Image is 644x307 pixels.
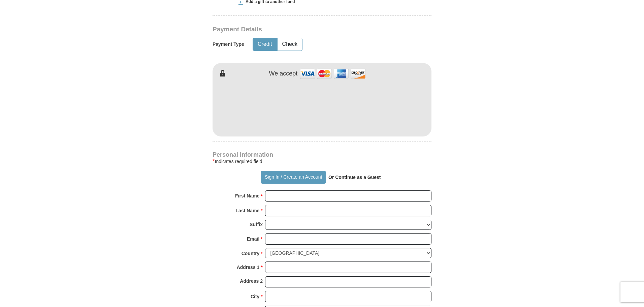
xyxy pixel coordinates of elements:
strong: Email [247,234,259,244]
strong: Or Continue as a Guest [328,175,381,180]
h4: Personal Information [213,152,431,157]
h4: We accept [269,70,298,78]
strong: Last Name [236,206,260,215]
button: Credit [253,38,277,51]
strong: Country [241,249,260,258]
strong: City [251,292,259,301]
strong: Address 2 [240,276,263,286]
strong: Address 1 [237,263,260,272]
button: Check [278,38,302,51]
strong: First Name [235,191,259,201]
img: credit cards accepted [299,66,366,81]
div: Indicates required field [213,157,431,165]
h3: Payment Details [213,26,384,33]
button: Sign In / Create an Account [261,171,326,184]
h5: Payment Type [213,41,244,47]
strong: Suffix [250,220,263,229]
